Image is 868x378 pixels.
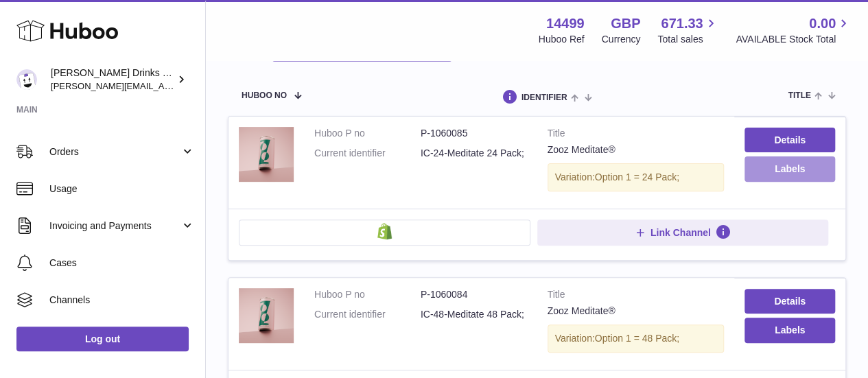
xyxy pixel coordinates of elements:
[49,294,195,307] span: Channels
[239,127,294,182] img: Zooz Meditate®
[809,14,836,33] span: 0.00
[661,14,703,33] span: 671.33
[51,80,275,91] span: [PERSON_NAME][EMAIL_ADDRESS][DOMAIN_NAME]
[546,14,585,33] strong: 14499
[521,93,567,102] span: identifier
[548,324,725,353] div: Variation:
[537,220,829,246] button: Link Channel
[16,327,189,351] a: Log out
[657,33,718,46] span: Total sales
[51,67,174,93] div: [PERSON_NAME] Drinks LTD (t/a Zooz)
[548,288,725,305] strong: Title
[239,288,294,343] img: Zooz Meditate®
[314,147,421,160] dt: Current identifier
[744,289,835,314] a: Details
[788,91,810,100] span: title
[657,14,718,46] a: 671.33 Total sales
[595,333,679,344] span: Option 1 = 48 Pack;
[611,14,640,33] strong: GBP
[49,182,195,196] span: Usage
[314,127,421,140] dt: Huboo P no
[736,14,852,46] a: 0.00 AVAILABLE Stock Total
[49,257,195,270] span: Cases
[744,156,835,181] button: Labels
[314,308,421,321] dt: Current identifier
[595,172,679,182] span: Option 1 = 24 Pack;
[242,91,287,100] span: Huboo no
[736,33,852,46] span: AVAILABLE Stock Total
[744,318,835,342] button: Labels
[548,127,725,143] strong: Title
[548,163,725,191] div: Variation:
[548,305,725,318] div: Zooz Meditate®
[421,308,527,321] dd: IC-48-Meditate 48 Pack;
[49,220,180,233] span: Invoicing and Payments
[16,69,37,90] img: daniel@zoosdrinks.com
[49,145,180,158] span: Orders
[650,226,711,239] span: Link Channel
[377,223,392,239] img: shopify-small.png
[421,147,527,160] dd: IC-24-Meditate 24 Pack;
[548,143,725,156] div: Zooz Meditate®
[539,33,585,46] div: Huboo Ref
[314,288,421,301] dt: Huboo P no
[421,288,527,301] dd: P-1060084
[602,33,641,46] div: Currency
[744,128,835,152] a: Details
[421,127,527,140] dd: P-1060085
